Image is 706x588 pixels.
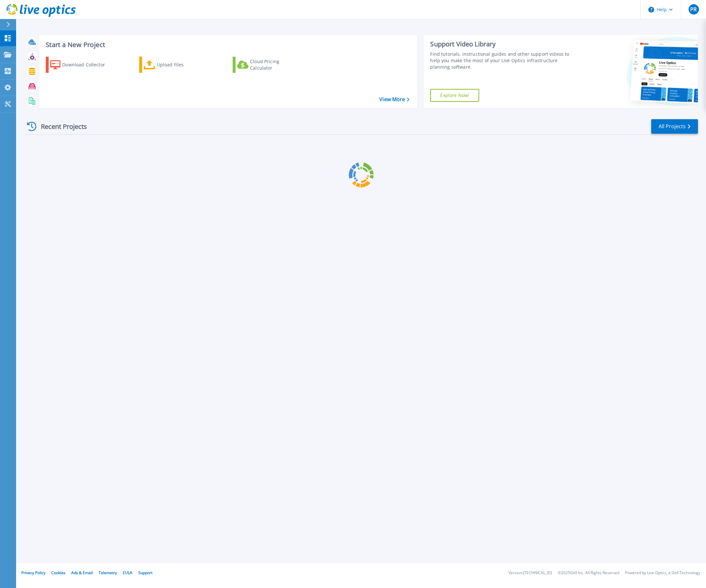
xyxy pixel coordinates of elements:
[430,89,479,102] a: Explore Now!
[625,571,700,575] li: Powered by Live Optics, a Dell Technology
[508,571,552,575] li: Version: [TECHNICAL_ID]
[139,57,211,73] a: Upload Files
[51,570,65,575] a: Cookies
[651,119,698,134] a: All Projects
[250,58,302,71] div: Cloud Pricing Calculator
[46,57,118,73] a: Download Collector
[62,58,114,71] div: Download Collector
[25,119,96,134] div: Recent Projects
[233,57,305,73] a: Cloud Pricing Calculator
[46,41,409,48] h3: Start a New Project
[123,570,132,575] a: EULA
[430,51,571,70] div: Find tutorials, instructional guides and other support videos to help you make the most of your L...
[558,571,619,575] li: © 2025 Dell Inc. All Rights Reserved
[71,570,93,575] a: Ads & Email
[157,58,208,71] div: Upload Files
[690,7,697,12] span: PR
[430,40,571,48] div: Support Video Library
[379,96,409,102] a: View More
[138,570,152,575] a: Support
[21,570,45,575] a: Privacy Policy
[99,570,117,575] a: Telemetry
